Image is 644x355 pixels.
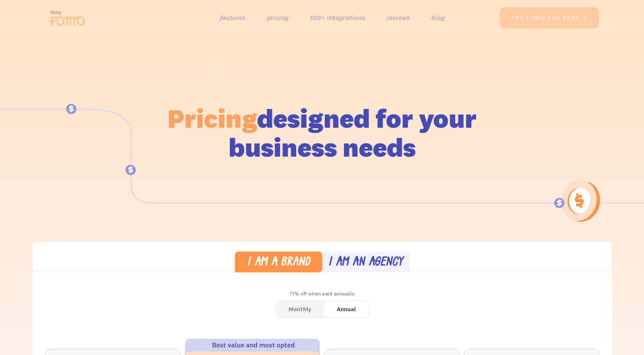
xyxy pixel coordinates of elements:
[431,11,445,24] a: blog
[247,257,310,269] div: I am a brand
[500,7,599,29] a: try fomo for free
[32,288,612,300] div: 17% off when paid annually
[386,11,410,24] a: reviews
[220,11,246,24] a: features
[167,104,477,162] h1: designed for your business needs
[337,303,356,315] div: Annual
[267,11,289,24] a: pricing
[581,14,588,22] span: 
[328,257,403,269] div: I am an agency
[310,11,365,24] a: 100+ integrations
[168,102,257,135] span: Pricing
[289,303,311,315] div: Monthly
